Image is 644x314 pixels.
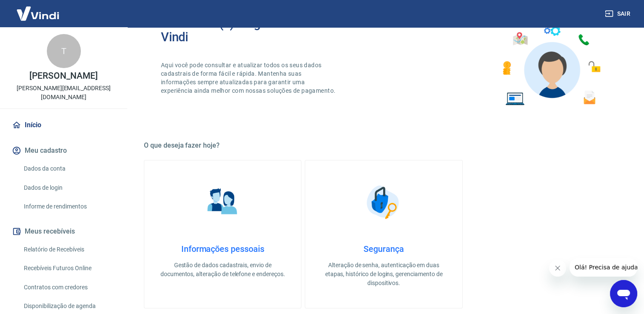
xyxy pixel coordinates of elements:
[29,71,97,80] p: [PERSON_NAME]
[20,241,117,258] a: Relatório de Recebíveis
[319,261,448,288] p: Alteração de senha, autenticação em duas etapas, histórico de logins, gerenciamento de dispositivos.
[144,160,301,308] a: Informações pessoaisInformações pessoaisGestão de dados cadastrais, envio de documentos, alteraçã...
[158,261,287,279] p: Gestão de dados cadastrais, envio de documentos, alteração de telefone e endereços.
[319,244,448,254] h4: Segurança
[158,244,287,254] h4: Informações pessoais
[20,260,117,277] a: Recebíveis Futuros Online
[10,116,117,134] a: Início
[47,34,81,68] div: T
[161,17,384,44] h2: Bem-vindo(a) ao gerenciador de conta Vindi
[20,198,117,215] a: Informe de rendimentos
[495,17,607,111] img: Imagem de um avatar masculino com diversos icones exemplificando as funcionalidades do gerenciado...
[161,61,337,95] p: Aqui você pode consultar e atualizar todos os seus dados cadastrais de forma fácil e rápida. Mant...
[20,179,117,197] a: Dados de login
[10,222,117,241] button: Meus recebíveis
[201,181,244,223] img: Informações pessoais
[5,6,72,13] span: Olá! Precisa de ajuda?
[549,260,566,277] iframe: Fechar mensagem
[362,181,405,223] img: Segurança
[10,0,66,26] img: Vindi
[7,84,120,102] p: [PERSON_NAME][EMAIL_ADDRESS][DOMAIN_NAME]
[305,160,462,308] a: SegurançaSegurançaAlteração de senha, autenticação em duas etapas, histórico de logins, gerenciam...
[20,279,117,296] a: Contratos com credores
[144,141,624,150] h5: O que deseja fazer hoje?
[610,280,637,307] iframe: Botão para abrir a janela de mensagens
[20,160,117,177] a: Dados da conta
[603,6,634,22] button: Sair
[570,258,637,277] iframe: Mensagem da empresa
[10,141,117,160] button: Meu cadastro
